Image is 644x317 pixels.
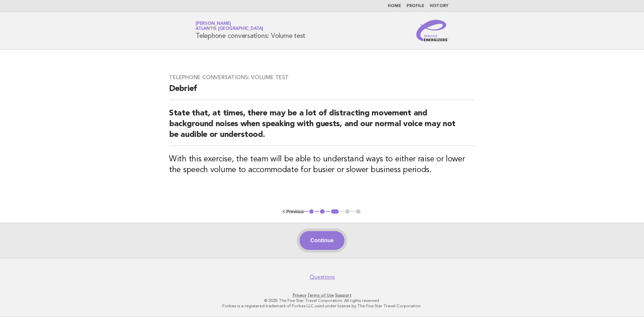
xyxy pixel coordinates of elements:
p: Forbes is a registered trademark of Forbes LLC used under license by The Five Star Travel Corpora... [117,303,527,309]
button: 3 [330,208,340,215]
span: Atlantis [GEOGRAPHIC_DATA] [196,27,263,31]
a: Terms of Use [307,293,334,298]
button: 1 [308,208,315,215]
p: © 2025 The Five Star Travel Corporation. All rights reserved. [117,298,527,303]
h3: With this exercise, the team will be able to understand ways to either raise or lower the speech ... [169,154,475,175]
button: Continue [300,231,344,250]
a: [PERSON_NAME]Atlantis [GEOGRAPHIC_DATA] [196,21,263,31]
h2: Debrief [169,84,475,100]
a: History [430,4,448,8]
button: < Previous [282,209,304,214]
h3: Telephone conversations: Volume test [169,74,475,81]
a: Privacy [293,293,306,298]
a: Questions [310,274,335,280]
h2: State that, at times, there may be a lot of distracting movement and background noises when speak... [169,108,475,146]
a: Support [335,293,352,298]
a: Profile [407,4,424,8]
button: 2 [319,208,326,215]
p: · · [117,293,527,298]
img: Service Energizers [416,20,448,41]
a: Home [388,4,401,8]
h1: Telephone conversations: Volume test [196,22,305,39]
